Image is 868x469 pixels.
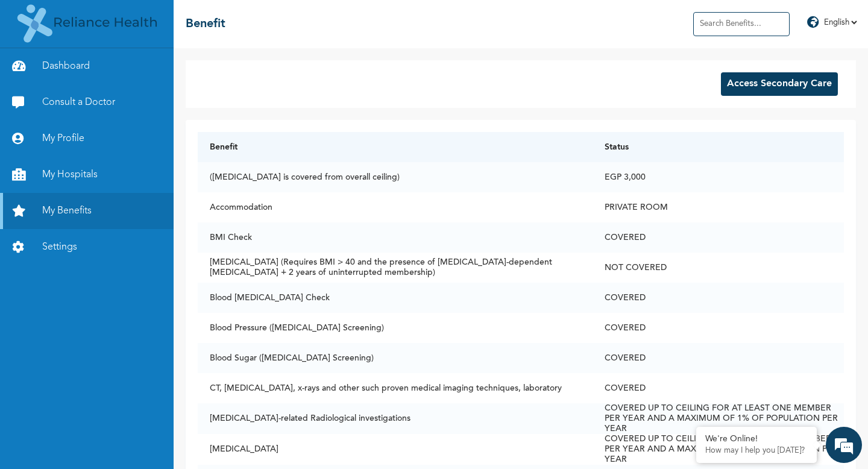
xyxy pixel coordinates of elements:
p: How may I help you today? [705,446,808,456]
button: Access Secondary Care [721,72,838,96]
textarea: Type your message and hit 'Enter' [6,382,230,424]
span: We're online! [70,178,166,300]
td: COVERED [593,283,844,313]
th: Status [593,132,844,162]
td: NOT COVERED [593,253,844,283]
td: Accommodation [198,192,593,222]
td: COVERED UP TO CEILING FOR AT LEAST ONE MEMBER PER YEAR AND A MAXIMUM OF 1% OF POPULATION PER YEAR [593,403,844,434]
td: ([MEDICAL_DATA] is covered from overall ceiling) [198,162,593,192]
img: d_794563401_company_1708531726252_794563401 [22,60,49,90]
input: Search Benefits... [693,12,790,36]
img: RelianceHMO's Logo [12,1,162,48]
td: Blood Sugar ([MEDICAL_DATA] Screening) [198,343,593,373]
td: COVERED UP TO CEILING FOR AT LEAST ONE MEMBER PER YEAR AND A MAXIMUM OF 1% OF POPULATION PER YEAR [593,434,844,465]
td: COVERED [593,222,844,253]
th: Benefit [198,132,593,162]
div: Minimize live chat window [198,6,227,35]
td: PRIVATE ROOM [593,192,844,222]
td: Blood [MEDICAL_DATA] Check [198,283,593,313]
td: COVERED [593,313,844,343]
td: [MEDICAL_DATA] (Requires BMI > 40 and the presence of [MEDICAL_DATA]-dependent [MEDICAL_DATA] + 2... [198,253,593,283]
td: [MEDICAL_DATA] [198,434,593,465]
td: [MEDICAL_DATA]-related Radiological investigations [198,403,593,434]
h2: Benefit [186,17,225,31]
td: COVERED [593,373,844,403]
div: We're Online! [705,434,808,444]
td: EGP 3,000 [593,162,844,192]
td: COVERED [593,343,844,373]
div: Chat with us now [63,68,203,83]
td: BMI Check [198,222,593,253]
td: Blood Pressure ([MEDICAL_DATA] Screening) [198,313,593,343]
td: CT, [MEDICAL_DATA], x-rays and other such proven medical imaging techniques, laboratory [198,373,593,403]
